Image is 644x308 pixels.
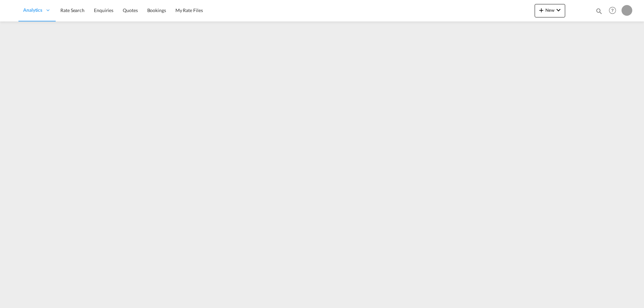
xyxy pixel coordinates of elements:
button: icon-plus 400-fgNewicon-chevron-down [535,4,565,17]
span: Quotes [123,7,138,13]
span: Analytics [23,7,42,13]
md-icon: icon-plus 400-fg [537,6,545,14]
md-icon: icon-chevron-down [554,6,562,14]
span: Rate Search [60,7,85,13]
span: Enquiries [94,7,113,13]
span: Help [607,5,618,16]
span: My Rate Files [175,7,203,13]
span: Bookings [147,7,166,13]
div: icon-magnify [595,7,603,17]
div: Help [607,5,622,17]
md-icon: icon-magnify [595,7,603,15]
span: New [537,7,562,13]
